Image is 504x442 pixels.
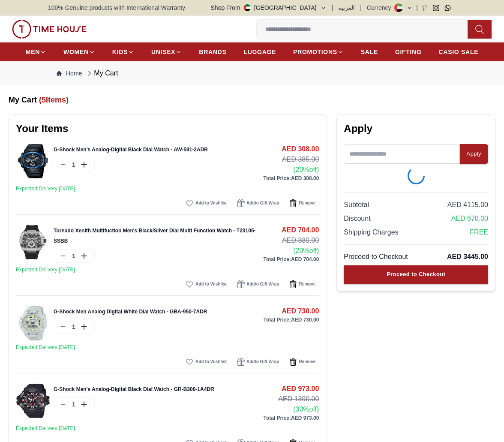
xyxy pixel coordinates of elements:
img: ... [16,306,50,340]
span: AED 704.00 [282,225,319,235]
a: Tornado Xenith Multifuction Men's Black/Silver Dial Multi Function Watch - T23105-SSBB [54,228,256,244]
p: Total Price: AED 308.00 [264,175,319,182]
span: AED 670.00 [451,213,488,224]
span: Add to Wishlist [195,280,227,289]
span: Shipping Charges [344,227,398,238]
a: Whatsapp [444,5,451,11]
button: Add to Wishlist [182,356,230,368]
button: Addto Gift Wrap [234,197,282,209]
span: ( 20% off) [293,165,319,175]
a: Home [57,69,82,78]
span: GIFTING [395,48,422,56]
a: Instagram [433,5,439,11]
span: AED 385.00 [282,154,319,165]
button: Addto Gift Wrap [234,278,282,290]
button: Shop From[GEOGRAPHIC_DATA] [211,3,327,12]
a: UNISEX [151,44,182,60]
button: Remove [286,356,319,368]
span: Discount [344,213,370,224]
span: CASIO SALE [439,48,479,56]
span: KIDS [112,48,128,56]
button: Apply [460,144,488,164]
div: Apply [467,149,481,159]
h6: My Cart [9,94,495,106]
a: BRANDS [199,44,226,60]
a: KIDS [112,44,134,60]
span: MEN [26,48,40,56]
span: Add to Wishlist [195,358,227,366]
div: Currency [367,3,395,12]
span: AED 308.00 [282,144,319,154]
a: GIFTING [395,44,422,60]
span: 100% Genuine products with International Warranty [48,3,185,12]
p: 1 [70,160,77,169]
button: Addto Gift Wrap [234,356,282,368]
span: FREE [470,227,488,238]
h2: Your Items [16,122,68,135]
a: WOMEN [63,44,95,60]
span: Add to Gift Wrap [246,280,279,289]
span: PROMOTIONS [293,48,337,56]
div: Proceed to Checkout [387,270,445,280]
img: ... [12,20,87,39]
button: Add to Wishlist [182,278,230,290]
button: Proceed to Checkout [344,265,488,284]
span: ( 5 Items) [39,96,69,104]
span: UNISEX [151,48,175,56]
a: G-Shock Men's Analog-Digital Black Dial Watch - GR-B300-1A4DR [54,386,214,392]
span: | [360,3,362,12]
span: AED 3445.00 [447,252,488,262]
span: Remove [299,199,315,207]
span: AED 730.00 [282,306,319,316]
button: Remove [286,278,319,290]
button: Add to Wishlist [182,197,230,209]
p: Total Price: AED 704.00 [264,256,319,263]
button: Remove [286,197,319,209]
img: United Arab Emirates [244,4,251,11]
a: G-Shock Men Analog Digital White Dial Watch - GBA-950-7ADR [54,309,207,315]
span: AED 4115.00 [447,200,488,210]
span: SALE [361,48,378,56]
p: Total Price: AED 730.00 [264,316,319,323]
img: ... [16,144,50,178]
a: MEN [26,44,46,60]
div: My Cart [85,68,118,78]
span: Add to Gift Wrap [246,358,279,366]
a: G-Shock Men's Analog-Digital Black Dial Watch - AW-591-2ADR [54,147,208,153]
span: ( 20% off) [293,246,319,256]
span: ( 30% off) [293,404,319,415]
p: 1 [70,252,77,260]
span: LUGGAGE [243,48,276,56]
p: 1 [70,322,77,331]
a: CASIO SALE [439,44,479,60]
span: AED 1390.00 [278,394,319,404]
span: AED 973.00 [282,384,319,394]
span: العربية [338,3,355,12]
a: PROMOTIONS [293,44,344,60]
p: Total Price: AED 973.00 [264,415,319,421]
img: ... [16,225,50,259]
a: SALE [361,44,378,60]
p: Expected Delivery: [DATE] [16,344,319,351]
p: 1 [70,400,77,409]
span: BRANDS [199,48,226,56]
span: AED 880.00 [282,235,319,246]
img: ... [16,384,50,418]
span: WOMEN [63,48,89,56]
span: Remove [299,358,315,366]
span: | [416,3,418,12]
span: Proceed to Checkout [344,252,408,262]
nav: Breadcrumb [48,61,456,85]
span: | [332,3,333,12]
a: LUGGAGE [243,44,276,60]
h2: Apply [344,122,488,135]
a: Facebook [421,5,428,11]
p: Expected Delivery: [DATE] [16,185,319,192]
span: Add to Gift Wrap [246,199,279,207]
p: Expected Delivery: [DATE] [16,425,319,432]
span: Add to Wishlist [195,199,227,207]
